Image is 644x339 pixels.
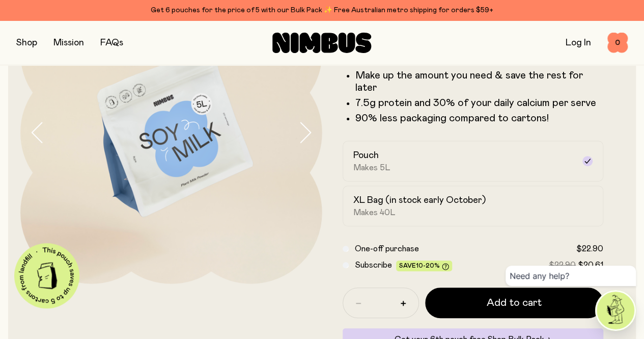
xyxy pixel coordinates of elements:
[53,38,84,47] a: Mission
[355,245,419,253] span: One-off purchase
[355,97,604,109] li: 7.5g protein and 30% of your daily calcium per serve
[353,163,390,173] span: Makes 5L
[487,296,542,310] span: Add to cart
[416,263,440,269] span: 10-20%
[399,263,449,270] span: Save
[100,38,123,47] a: FAQs
[16,4,628,16] div: Get 6 pouches for the price of 5 with our Bulk Pack ✨ Free Australian metro shipping for orders $59+
[425,288,604,318] button: Add to cart
[355,112,604,124] p: 90% less packaging compared to cartons!
[506,266,636,286] div: Need any help?
[549,261,576,269] span: $22.90
[607,33,628,53] button: 0
[597,292,634,329] img: agent
[353,194,486,206] h2: XL Bag (in stock early October)
[353,149,379,162] h2: Pouch
[566,38,591,47] a: Log In
[576,245,603,253] span: $22.90
[355,261,392,269] span: Subscribe
[355,69,604,94] li: Make up the amount you need & save the rest for later
[578,261,603,269] span: $20.61
[353,207,396,218] span: Makes 40L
